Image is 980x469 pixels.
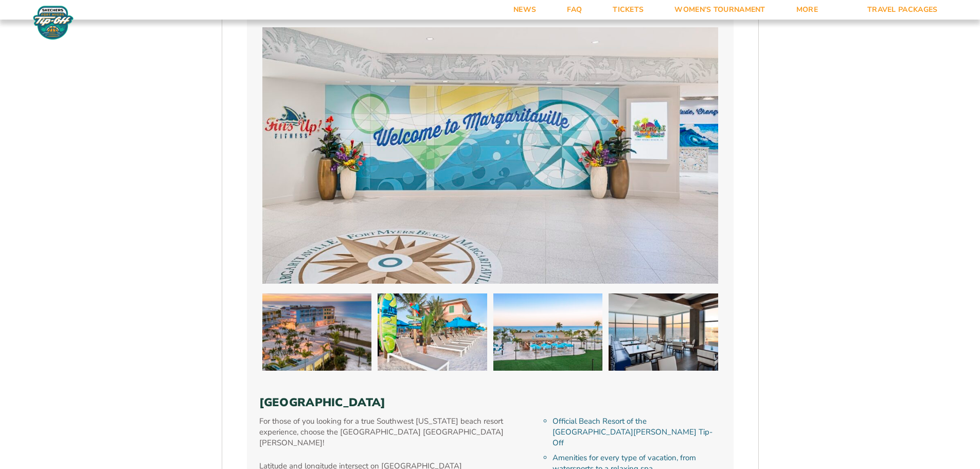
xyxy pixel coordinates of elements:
[493,293,603,371] img: Margaritaville Beach Resort (2025 BEACH)
[259,416,506,448] p: For those of you looking for a true Southwest [US_STATE] beach resort experience, choose the [GEO...
[31,5,76,40] img: Fort Myers Tip-Off
[378,293,487,371] img: Margaritaville Beach Resort (2025 BEACH)
[262,293,372,371] img: Margaritaville Beach Resort (2025 BEACH)
[259,396,721,409] h3: [GEOGRAPHIC_DATA]
[553,416,721,448] li: Official Beach Resort of the [GEOGRAPHIC_DATA][PERSON_NAME] Tip-Off
[609,293,718,371] img: Margaritaville Beach Resort (2025 BEACH)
